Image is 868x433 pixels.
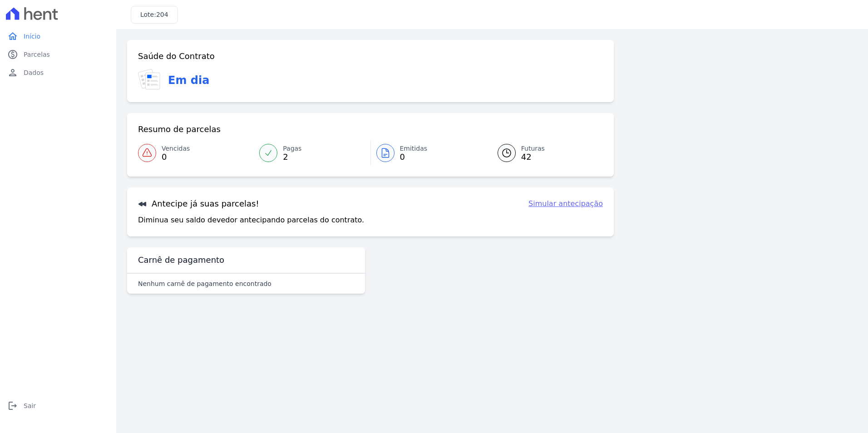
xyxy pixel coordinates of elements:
[4,27,113,45] a: homeInício
[521,153,545,161] span: 42
[140,10,168,20] h3: Lote:
[283,153,301,161] span: 2
[162,144,190,153] span: Vencidas
[138,279,271,288] p: Nenhum carnê de pagamento encontrado
[521,144,545,153] span: Futuras
[24,68,44,77] span: Dados
[162,153,190,161] span: 0
[24,50,50,59] span: Parcelas
[528,198,603,209] a: Simular antecipação
[138,255,224,266] h3: Carnê de pagamento
[156,11,168,18] span: 204
[7,400,18,411] i: logout
[7,49,18,60] i: paid
[138,215,364,226] p: Diminua seu saldo devedor antecipando parcelas do contrato.
[7,31,18,42] i: home
[400,144,428,153] span: Emitidas
[24,401,36,410] span: Sair
[138,124,221,135] h3: Resumo de parcelas
[4,64,113,82] a: personDados
[400,153,428,161] span: 0
[487,140,603,166] a: Futuras 42
[254,140,370,166] a: Pagas 2
[24,32,40,41] span: Início
[138,140,254,166] a: Vencidas 0
[4,397,113,415] a: logoutSair
[138,51,215,62] h3: Saúde do Contrato
[138,198,259,209] h3: Antecipe já suas parcelas!
[4,45,113,64] a: paidParcelas
[371,140,487,166] a: Emitidas 0
[168,72,209,89] h3: Em dia
[7,67,18,78] i: person
[283,144,301,153] span: Pagas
